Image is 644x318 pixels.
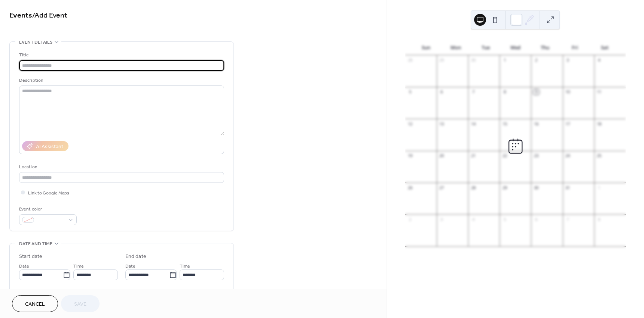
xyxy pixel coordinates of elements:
[502,89,507,95] div: 8
[439,153,445,159] div: 20
[533,57,539,63] div: 2
[19,262,29,270] span: Date
[125,262,135,270] span: Date
[19,51,223,59] div: Title
[470,57,476,63] div: 30
[73,262,84,270] span: Time
[32,8,67,23] span: / Add Event
[502,153,507,159] div: 22
[502,57,507,63] div: 1
[596,89,602,95] div: 11
[19,253,42,261] div: Start date
[19,205,75,213] div: Event color
[596,153,602,159] div: 25
[502,121,507,127] div: 15
[533,121,539,127] div: 16
[408,89,413,95] div: 5
[471,40,501,55] div: Tue
[125,253,146,261] div: End date
[502,185,507,190] div: 29
[596,216,602,222] div: 8
[180,262,190,270] span: Time
[408,121,413,127] div: 12
[19,163,223,171] div: Location
[530,40,560,55] div: Thu
[439,57,445,63] div: 29
[19,77,223,84] div: Description
[19,240,52,248] span: Date and time
[565,153,571,159] div: 24
[408,185,413,190] div: 26
[565,185,571,190] div: 31
[565,121,571,127] div: 17
[565,216,571,222] div: 7
[439,121,445,127] div: 13
[560,40,590,55] div: Fri
[565,57,571,63] div: 3
[590,40,620,55] div: Sat
[596,121,602,127] div: 18
[502,216,507,222] div: 5
[470,185,476,190] div: 28
[533,89,539,95] div: 9
[500,40,530,55] div: Wed
[9,8,32,23] a: Events
[565,89,571,95] div: 10
[470,121,476,127] div: 14
[12,295,58,312] button: Cancel
[439,216,445,222] div: 3
[19,38,52,46] span: Event details
[533,216,539,222] div: 6
[408,57,413,63] div: 28
[470,89,476,95] div: 7
[596,57,602,63] div: 4
[25,300,45,308] span: Cancel
[470,216,476,222] div: 4
[533,185,539,190] div: 30
[470,153,476,159] div: 21
[439,89,445,95] div: 6
[408,216,413,222] div: 2
[408,153,413,159] div: 19
[411,40,441,55] div: Sun
[439,185,445,190] div: 27
[533,153,539,159] div: 23
[441,40,471,55] div: Mon
[596,185,602,190] div: 1
[28,189,69,197] span: Link to Google Maps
